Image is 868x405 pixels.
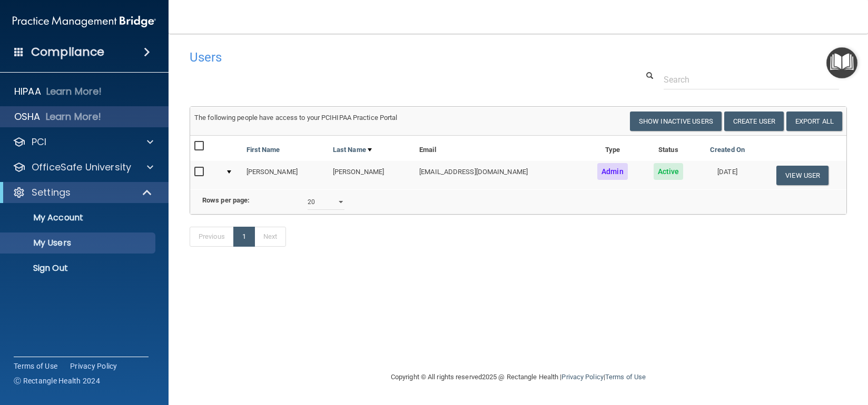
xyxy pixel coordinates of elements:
[724,112,784,131] button: Create User
[32,161,131,174] p: OfficeSafe University
[710,144,745,156] a: Created On
[826,47,857,78] button: Open Resource Center
[190,227,234,247] a: Previous
[415,161,585,189] td: [EMAIL_ADDRESS][DOMAIN_NAME]
[13,11,156,32] img: PMB logo
[7,263,151,274] p: Sign Out
[333,144,372,156] a: Last Name
[70,361,117,371] a: Privacy Policy
[640,136,696,161] th: Status
[14,376,100,386] span: Ⓒ Rectangle Health 2024
[776,166,828,185] button: View User
[326,360,711,394] div: Copyright © All rights reserved 2025 @ Rectangle Health | |
[14,85,41,98] p: HIPAA
[630,112,722,131] button: Show Inactive Users
[32,186,71,199] p: Settings
[202,196,250,204] b: Rows per page:
[415,136,585,161] th: Email
[654,163,684,180] span: Active
[696,161,758,189] td: [DATE]
[32,136,46,148] p: PCI
[194,114,398,121] span: The following people have access to your PCIHIPAA Practice Portal
[233,227,255,247] a: 1
[597,163,628,180] span: Admin
[329,161,415,189] td: [PERSON_NAME]
[7,238,151,248] p: My Users
[786,112,842,131] a: Export All
[254,227,286,247] a: Next
[561,373,603,381] a: Privacy Policy
[13,136,153,148] a: PCI
[605,373,646,381] a: Terms of Use
[14,110,41,123] p: OSHA
[190,50,567,64] h4: Users
[815,332,855,372] iframe: Drift Widget Chat Controller
[46,110,102,123] p: Learn More!
[664,70,839,89] input: Search
[246,144,280,156] a: First Name
[585,136,641,161] th: Type
[13,186,153,199] a: Settings
[7,212,151,223] p: My Account
[46,85,102,98] p: Learn More!
[13,161,153,174] a: OfficeSafe University
[242,161,329,189] td: [PERSON_NAME]
[14,361,57,371] a: Terms of Use
[31,45,104,59] h4: Compliance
